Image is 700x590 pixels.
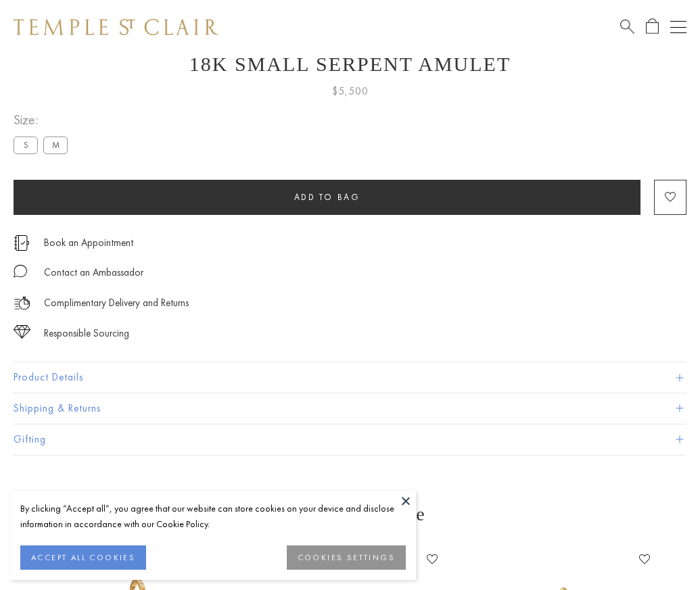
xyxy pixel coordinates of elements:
label: S [14,137,38,153]
button: Shipping & Returns [14,393,686,424]
img: icon_sourcing.svg [14,325,30,339]
img: icon_appointment.svg [14,235,30,251]
img: icon_delivery.svg [14,295,30,312]
span: Size: [14,109,73,131]
div: Contact an Ambassador [44,264,143,281]
a: Open Shopping Bag [646,18,659,35]
label: M [43,137,68,153]
button: Open navigation [670,19,686,35]
h1: 18K Small Serpent Amulet [14,53,686,76]
button: Product Details [14,362,686,393]
button: Add to bag [14,180,640,215]
img: MessageIcon-01_2.svg [14,264,27,278]
button: Gifting [14,424,686,455]
button: ACCEPT ALL COOKIES [20,545,146,570]
button: COOKIES SETTINGS [287,545,406,570]
img: Temple St. Clair [14,19,218,35]
span: $5,500 [332,82,369,100]
a: Search [620,18,634,35]
span: Add to bag [294,191,360,203]
div: By clicking “Accept all”, you agree that our website can store cookies on your device and disclos... [20,501,406,532]
a: Book an Appointment [44,235,133,250]
div: Responsible Sourcing [44,325,129,342]
p: Complimentary Delivery and Returns [44,295,189,312]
